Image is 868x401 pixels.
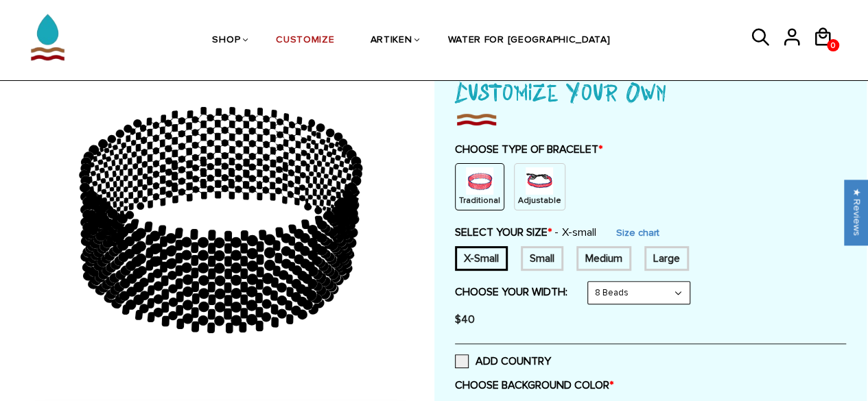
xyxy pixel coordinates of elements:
h1: Customize Your Own [455,73,846,110]
a: Size chart [616,227,659,239]
span: 0 [827,37,839,54]
div: Non String [455,163,504,210]
a: SHOP [212,5,240,76]
p: Traditional [459,195,500,206]
label: CHOOSE YOUR WIDTH: [455,285,567,299]
a: ARTIKEN [370,5,412,76]
div: 7 inches [521,246,563,271]
div: 6 inches [455,246,508,271]
label: ADD COUNTRY [455,354,551,368]
a: CUSTOMIZE [276,5,334,76]
a: 0 [827,39,839,51]
label: SELECT YOUR SIZE [455,226,596,239]
div: Click to open Judge.me floating reviews tab [845,180,868,245]
div: 7.5 inches [576,246,631,271]
p: Adjustable [518,195,561,206]
span: X-small [554,226,596,239]
span: $40 [455,313,475,326]
a: WATER FOR [GEOGRAPHIC_DATA] [447,5,610,76]
div: 8 inches [644,246,689,271]
div: String [514,163,565,210]
label: CHOOSE BACKGROUND COLOR [455,378,846,392]
img: non-string.png [466,167,493,195]
img: string.PNG [526,167,553,195]
img: imgboder_100x.png [455,110,497,129]
label: CHOOSE TYPE OF BRACELET [455,143,846,156]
